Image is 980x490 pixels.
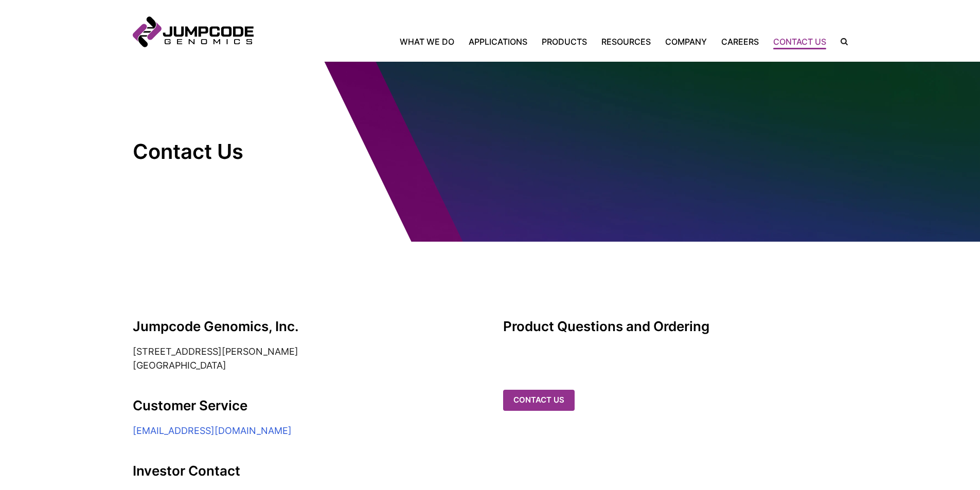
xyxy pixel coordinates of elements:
[461,35,534,48] a: Applications
[534,35,594,48] a: Products
[766,35,833,48] a: Contact Us
[133,344,477,372] address: [STREET_ADDRESS][PERSON_NAME] [GEOGRAPHIC_DATA]
[133,139,318,165] h1: Contact Us
[133,425,292,436] a: [EMAIL_ADDRESS][DOMAIN_NAME]
[400,35,461,48] a: What We Do
[658,35,714,48] a: Company
[133,463,477,479] h2: Investor Contact
[254,35,833,48] nav: Primary Navigation
[133,398,477,413] h2: Customer Service
[503,390,575,411] a: Contact us
[133,319,477,334] h2: Jumpcode Genomics, Inc.
[833,38,848,45] label: Search the site.
[594,35,658,48] a: Resources
[714,35,766,48] a: Careers
[503,319,848,334] h3: Product Questions and Ordering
